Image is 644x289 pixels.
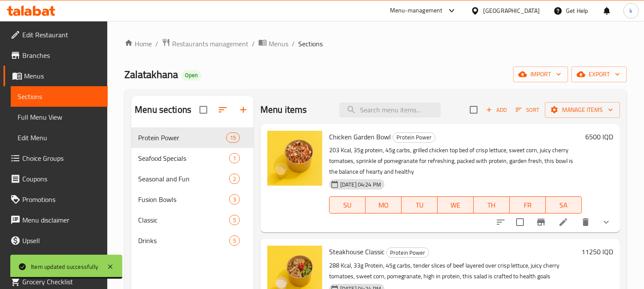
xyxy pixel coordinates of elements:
a: Coverage Report [3,251,108,271]
button: SA [546,196,582,214]
a: Menus [3,66,108,86]
span: export [578,69,620,80]
button: Manage items [545,102,620,118]
span: Drinks [138,235,229,246]
h2: Menu items [260,103,307,116]
span: 5 [230,237,239,245]
span: SU [333,199,362,211]
span: Promotions [22,194,101,205]
button: import [513,66,568,82]
span: Menus [269,39,288,49]
button: WE [438,196,474,214]
span: k [629,6,632,15]
span: Sort [516,105,539,115]
div: Protein Power [393,132,435,143]
div: items [229,215,240,225]
h2: Menu sections [135,103,191,116]
a: Edit Menu [11,127,108,148]
span: 1 [230,154,239,163]
div: items [226,132,240,143]
div: items [229,235,240,246]
span: Full Menu View [18,112,101,122]
span: Add item [483,103,510,117]
nav: Menu sections [131,124,254,254]
a: Menus [258,38,288,49]
span: TU [405,199,434,211]
button: TH [474,196,510,214]
span: Seafood Specials [138,153,229,163]
button: TU [402,196,438,214]
button: show more [596,212,617,232]
span: Sections [298,39,323,49]
button: Add section [233,99,254,120]
div: Drinks5 [131,230,254,251]
li: / [292,39,295,49]
span: Sort items [510,103,545,117]
div: items [229,174,240,184]
div: Fusion Bowls3 [131,189,254,210]
span: Menus [24,71,101,81]
button: FR [510,196,546,214]
span: FR [513,199,542,211]
a: Branches [3,45,108,66]
h6: 6500 IQD [585,131,613,143]
span: import [520,69,561,80]
span: Edit Restaurant [22,30,101,40]
div: [GEOGRAPHIC_DATA] [483,6,540,15]
button: sort-choices [490,212,511,232]
div: Protein Power15 [131,127,254,148]
span: WE [441,199,470,211]
span: TH [477,199,506,211]
a: Sections [11,86,108,107]
p: 203 Kcal, 35g protein, 45g carbs, grilled chicken top bed of crisp lettuce, sweet corn, juicy che... [329,145,582,177]
button: Branch-specific-item [531,212,551,232]
div: Open [181,70,201,81]
button: MO [366,196,402,214]
p: 288 Kcal, 33g Protein, 45g carbs, tender slices of beef layered over crisp lettuce, juicy cherry ... [329,260,578,282]
span: Zalatakhana [124,65,178,84]
span: Sort sections [212,99,233,120]
nav: breadcrumb [124,38,627,49]
a: Edit menu item [558,217,568,227]
span: Upsell [22,235,101,246]
span: Edit Menu [18,132,101,143]
span: Menu disclaimer [22,215,101,225]
li: / [252,39,255,49]
span: Protein Power [138,132,226,143]
div: items [229,194,240,205]
span: Fusion Bowls [138,194,229,205]
span: Seasonal and Fun [138,174,229,184]
div: Seasonal and Fun2 [131,169,254,189]
li: / [155,39,158,49]
input: search [339,102,441,117]
span: Restaurants management [172,39,248,49]
span: 3 [230,196,239,204]
span: SA [549,199,578,211]
span: Sections [18,91,101,102]
div: Protein Power [386,247,429,258]
div: items [229,153,240,163]
h6: 11250 IQD [581,246,613,258]
button: Sort [514,103,541,117]
span: Select to update [511,213,529,231]
img: Chicken Garden Bowl [267,131,322,186]
span: Manage items [552,105,613,115]
span: 5 [230,216,239,224]
div: Classic5 [131,210,254,230]
a: Choice Groups [3,148,108,169]
span: MO [369,199,398,211]
a: Menu disclaimer [3,210,108,230]
a: Promotions [3,189,108,210]
span: Choice Groups [22,153,101,163]
span: Chicken Garden Bowl [329,130,391,143]
button: Add [483,103,510,117]
span: 2 [230,175,239,183]
span: Open [181,72,201,79]
span: Classic [138,215,229,225]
